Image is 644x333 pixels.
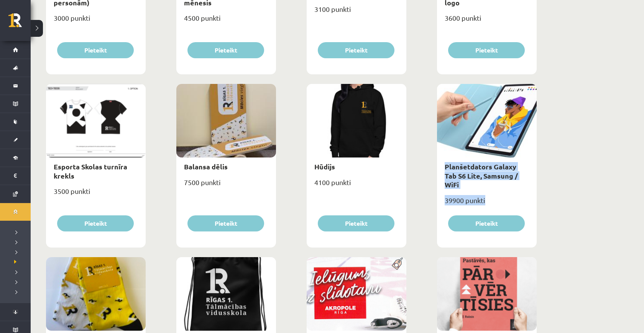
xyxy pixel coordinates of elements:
[8,13,31,33] a: Rīgas 1. Tālmācības vidusskola
[57,42,134,58] button: Pieteikt
[46,185,146,204] div: 3500 punkti
[437,11,537,31] div: 3600 punkti
[318,215,394,231] button: Pieteikt
[54,162,127,180] a: Esporta Skolas turnīra krekls
[314,162,335,171] a: Hūdijs
[176,176,276,195] div: 7500 punkti
[437,194,537,213] div: 39900 punkti
[307,176,406,195] div: 4100 punkti
[184,162,228,171] a: Balansa dēlis
[187,215,264,231] button: Pieteikt
[176,11,276,31] div: 4500 punkti
[307,3,406,22] div: 3100 punkti
[389,257,406,270] img: Populāra prece
[448,215,525,231] button: Pieteikt
[46,11,146,31] div: 3000 punkti
[448,42,525,58] button: Pieteikt
[57,215,134,231] button: Pieteikt
[318,42,394,58] button: Pieteikt
[187,42,264,58] button: Pieteikt
[445,162,518,189] a: Planšetdators Galaxy Tab S6 Lite, Samsung / WiFi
